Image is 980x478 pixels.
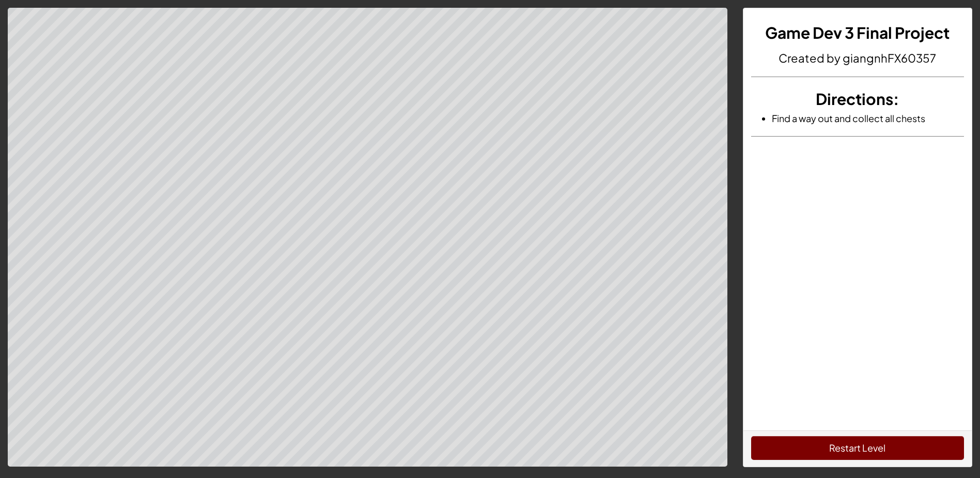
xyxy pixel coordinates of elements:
[751,21,964,44] h3: Game Dev 3 Final Project
[751,50,964,66] h4: Created by giangnhFX60357
[751,87,964,111] h3: :
[816,89,893,109] span: Directions
[751,436,964,460] button: Restart Level
[772,111,964,126] li: Find a way out and collect all chests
